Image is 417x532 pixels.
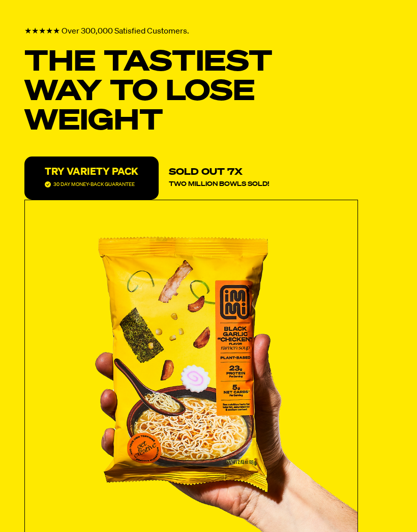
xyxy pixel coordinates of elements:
[169,178,270,191] p: TWO MILLION BOWLS SOLD!
[169,166,243,178] p: SOLD OUT 7X
[24,48,357,136] h1: THE TASTIEST WAY TO LOSE WEIGHT
[53,179,135,190] p: 30 DAY MONEY-BACK GUARANTEE
[45,167,138,177] p: TRY VARIETY PACK
[24,157,159,200] button: TRY VARIETY PACK30 DAY MONEY-BACK GUARANTEE
[24,25,189,38] p: ★★★★★ Over 300,000 Satisfied Customers.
